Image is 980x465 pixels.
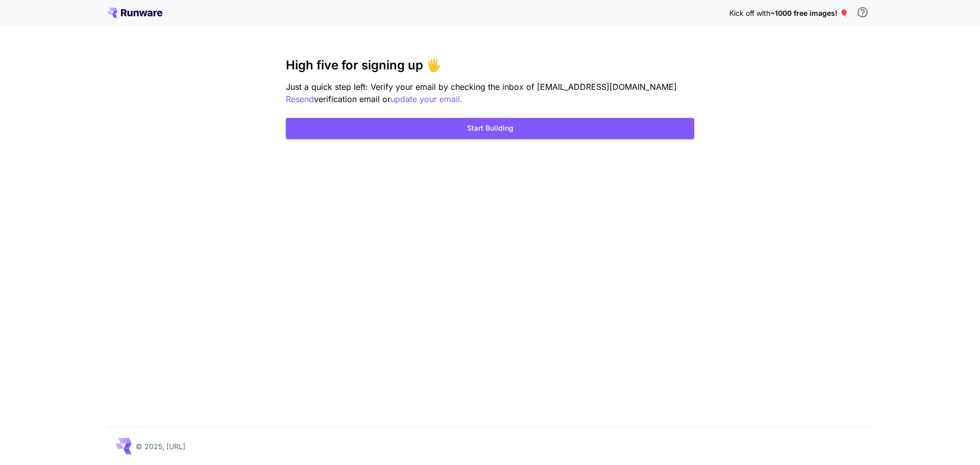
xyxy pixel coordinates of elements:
span: Just a quick step left: Verify your email by checking the inbox of [EMAIL_ADDRESS][DOMAIN_NAME] [286,82,677,92]
button: update your email. [390,93,462,106]
button: Start Building [286,118,694,139]
button: In order to qualify for free credit, you need to sign up with a business email address and click ... [852,2,873,22]
p: © 2025, [URL] [136,441,185,452]
button: Resend [286,93,314,106]
h3: High five for signing up 🖐️ [286,58,694,72]
span: verification email or [314,94,390,104]
span: ~1000 free images! 🎈 [770,9,848,17]
span: Kick off with [729,9,770,17]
